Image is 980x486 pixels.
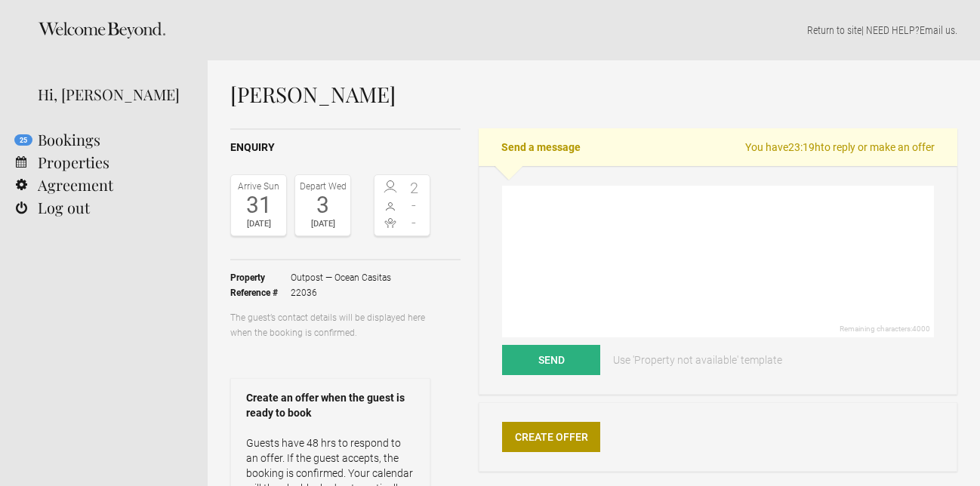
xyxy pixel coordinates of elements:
[788,141,821,153] flynt-countdown: 23:19h
[745,140,935,155] span: You have to reply or make an offer
[502,345,600,375] button: Send
[246,390,414,420] strong: Create an offer when the guest is ready to book
[402,215,427,230] span: -
[479,128,957,166] h2: Send a message
[402,198,427,213] span: -
[235,194,282,217] div: 31
[230,285,291,300] strong: Reference #
[230,83,957,106] h1: [PERSON_NAME]
[38,83,185,106] div: Hi, [PERSON_NAME]
[230,140,461,155] h2: Enquiry
[299,194,347,217] div: 3
[291,270,391,285] span: Outpost — Ocean Casitas
[230,270,291,285] strong: Property
[920,24,955,36] a: Email us
[602,345,793,375] a: Use 'Property not available' template
[299,179,347,194] div: Depart Wed
[402,180,427,195] span: 2
[807,24,861,36] a: Return to site
[235,179,282,194] div: Arrive Sun
[291,285,391,300] span: 22036
[14,134,32,146] flynt-notification-badge: 25
[235,217,282,232] div: [DATE]
[299,217,347,232] div: [DATE]
[230,23,957,38] p: | NEED HELP? .
[502,422,600,452] a: Create Offer
[230,310,430,340] p: The guest’s contact details will be displayed here when the booking is confirmed.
